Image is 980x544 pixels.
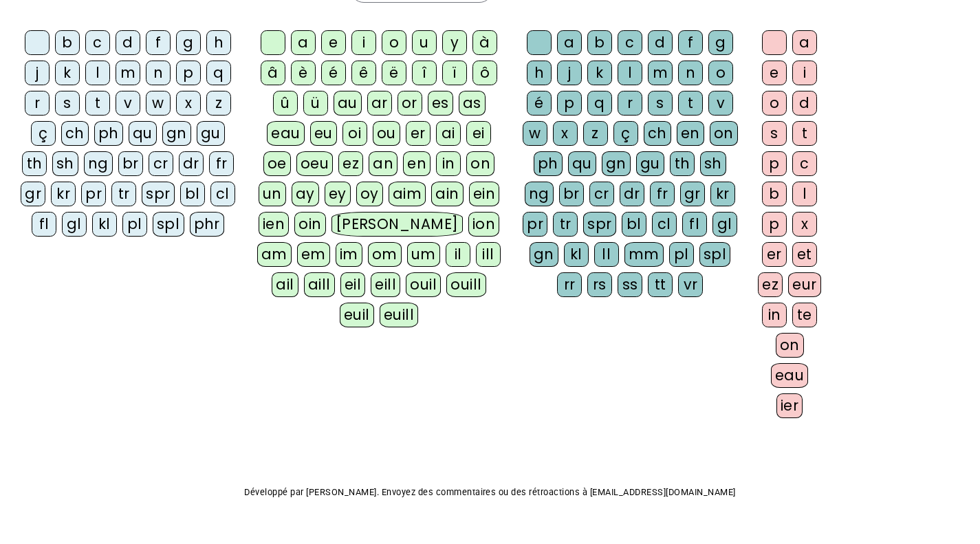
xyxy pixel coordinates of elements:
div: m [648,61,673,85]
div: v [116,91,140,116]
div: è [291,61,316,85]
div: t [678,91,703,116]
div: l [85,61,110,85]
div: ô [472,61,497,85]
div: ein [469,182,500,206]
div: x [553,121,578,146]
div: j [557,61,582,85]
div: fl [32,212,56,237]
div: en [677,121,704,146]
div: et [792,242,817,267]
div: spl [153,212,184,237]
div: phr [190,212,225,237]
div: oeu [296,151,334,176]
div: c [85,30,110,55]
div: bl [180,182,205,206]
div: vr [678,272,703,297]
div: o [382,30,406,55]
div: rs [587,272,612,297]
div: au [334,91,362,116]
div: cl [652,212,677,237]
div: ng [84,151,113,176]
div: gn [162,121,191,146]
div: f [146,30,171,55]
div: h [206,30,231,55]
div: cr [149,151,173,176]
div: q [206,61,231,85]
div: qu [568,151,596,176]
div: c [792,151,817,176]
div: eau [267,121,305,146]
div: o [762,91,787,116]
div: fr [209,151,234,176]
div: cl [210,182,235,206]
div: er [406,121,431,146]
div: y [442,30,467,55]
div: g [176,30,201,55]
div: ey [325,182,351,206]
div: l [618,61,642,85]
div: aim [389,182,426,206]
div: th [22,151,47,176]
div: ail [272,272,298,297]
div: ill [476,242,501,267]
div: u [412,30,437,55]
div: er [762,242,787,267]
div: k [55,61,80,85]
div: d [116,30,140,55]
div: eil [340,272,366,297]
div: x [176,91,201,116]
div: kr [710,182,735,206]
div: pr [81,182,106,206]
div: as [459,91,486,116]
div: spl [699,242,731,267]
div: spr [142,182,175,206]
div: [PERSON_NAME] [331,212,463,237]
div: i [351,30,376,55]
div: e [321,30,346,55]
div: eill [371,272,400,297]
div: z [206,91,231,116]
div: ü [303,91,328,116]
div: on [466,151,494,176]
div: ouill [446,272,486,297]
div: ez [758,272,783,297]
div: spr [583,212,616,237]
div: un [259,182,286,206]
div: z [583,121,608,146]
div: p [176,61,201,85]
div: x [792,212,817,237]
div: am [257,242,292,267]
div: oi [342,121,367,146]
div: ll [594,242,619,267]
div: eau [771,363,809,388]
div: ch [61,121,89,146]
div: t [792,121,817,146]
div: in [436,151,461,176]
div: mm [624,242,664,267]
div: gl [62,212,87,237]
div: i [792,61,817,85]
div: um [407,242,440,267]
div: b [587,30,612,55]
div: p [762,151,787,176]
div: w [523,121,547,146]
div: gr [21,182,45,206]
div: em [297,242,330,267]
div: ç [31,121,56,146]
div: s [762,121,787,146]
div: tr [553,212,578,237]
div: gr [680,182,705,206]
div: fl [682,212,707,237]
div: b [55,30,80,55]
div: v [708,91,733,116]
div: ph [94,121,123,146]
div: gn [602,151,631,176]
div: é [527,91,552,116]
div: tt [648,272,673,297]
div: o [708,61,733,85]
div: pl [669,242,694,267]
div: ez [338,151,363,176]
div: ion [468,212,500,237]
div: q [587,91,612,116]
